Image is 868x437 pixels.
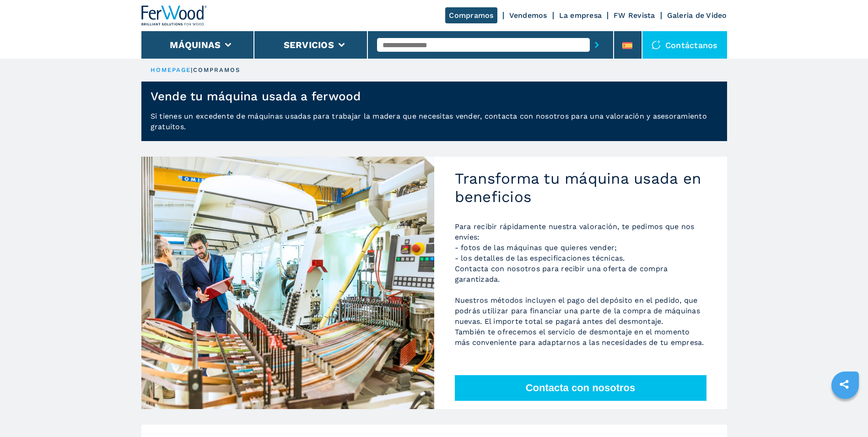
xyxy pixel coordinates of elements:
[284,39,334,50] button: Servicios
[559,11,602,20] a: La empresa
[170,39,221,50] button: Máquinas
[667,11,727,20] a: Galeria de Video
[833,373,856,396] a: sharethis
[445,7,497,23] a: Compramos
[151,66,191,73] a: HOMEPAGE
[829,396,861,430] iframe: Chat
[614,11,655,20] a: FW Revista
[191,66,193,73] span: |
[455,221,706,348] p: Para recibir rápidamente nuestra valoración, te pedimos que nos envíes: - fotos de las máquinas q...
[652,40,661,49] img: Contáctanos
[141,157,434,409] img: Transforma tu máquina usada en beneficios
[141,111,727,141] p: Si tienes un excedente de máquinas usadas para trabajar la madera que necesitas vender, contacta ...
[141,5,207,26] img: Ferwood
[590,34,604,55] button: submit-button
[455,375,706,401] button: Contacta con nosotros
[455,169,706,206] h2: Transforma tu máquina usada en beneficios
[509,11,547,20] a: Vendemos
[151,89,361,104] h1: Vende tu máquina usada a ferwood
[642,31,727,59] div: Contáctanos
[193,66,241,74] p: compramos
